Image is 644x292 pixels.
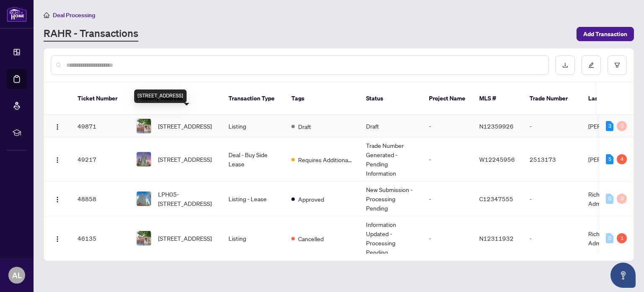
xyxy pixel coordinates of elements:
[71,82,130,115] th: Ticket Number
[610,263,636,288] button: Open asap
[422,82,473,115] th: Project Name
[298,195,324,204] span: Approved
[130,82,222,115] th: Property Address
[479,195,513,203] span: C12347555
[137,192,151,206] img: thumbnail-img
[158,121,212,131] span: [STREET_ADDRESS]
[614,62,620,68] span: filter
[606,121,613,131] div: 3
[53,11,95,19] span: Deal Processing
[7,6,27,22] img: logo
[617,233,627,243] div: 1
[617,194,627,204] div: 0
[12,269,22,281] span: AL
[51,192,64,205] button: Logo
[608,55,627,75] button: filter
[523,182,582,216] td: -
[359,82,422,115] th: Status
[298,234,324,243] span: Cancelled
[222,115,285,137] td: Listing
[359,137,422,182] td: Trade Number Generated - Pending Information
[359,216,422,260] td: Information Updated - Processing Pending
[71,182,130,216] td: 48858
[422,216,473,260] td: -
[71,137,130,182] td: 49217
[583,27,627,41] span: Add Transaction
[617,154,627,164] div: 4
[576,27,634,41] button: Add Transaction
[523,82,582,115] th: Trade Number
[298,122,311,131] span: Draft
[54,236,61,242] img: Logo
[588,62,594,68] span: edit
[44,12,49,18] span: home
[582,55,601,75] button: edit
[562,62,568,68] span: download
[606,233,613,243] div: 0
[556,55,575,75] button: download
[51,153,64,166] button: Logo
[54,124,61,130] img: Logo
[523,137,582,182] td: 2513173
[71,115,130,137] td: 49871
[422,182,473,216] td: -
[606,194,613,204] div: 0
[473,82,523,115] th: MLS #
[523,216,582,260] td: -
[54,196,61,203] img: Logo
[134,89,187,103] div: [STREET_ADDRESS]
[54,157,61,163] img: Logo
[422,137,473,182] td: -
[222,137,285,182] td: Deal - Buy Side Lease
[285,82,359,115] th: Tags
[359,182,422,216] td: New Submission - Processing Pending
[137,152,151,166] img: thumbnail-img
[222,216,285,260] td: Listing
[158,234,212,243] span: [STREET_ADDRESS]
[523,115,582,137] td: -
[479,234,514,242] span: N12311932
[479,122,514,130] span: N12359926
[51,231,64,245] button: Logo
[222,82,285,115] th: Transaction Type
[158,155,212,164] span: [STREET_ADDRESS]
[44,26,138,42] a: RAHR - Transactions
[137,119,151,133] img: thumbnail-img
[617,121,627,131] div: 0
[606,154,613,164] div: 5
[359,115,422,137] td: Draft
[298,155,353,164] span: Requires Additional Docs
[51,119,64,133] button: Logo
[222,182,285,216] td: Listing - Lease
[158,189,215,208] span: LPH05-[STREET_ADDRESS]
[422,115,473,137] td: -
[71,216,130,260] td: 46135
[137,231,151,245] img: thumbnail-img
[479,155,515,163] span: W12245956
